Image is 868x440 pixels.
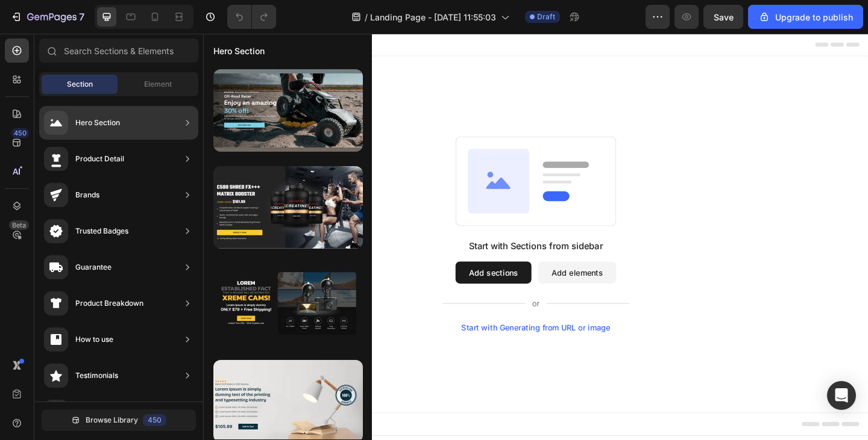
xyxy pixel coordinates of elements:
p: 7 [79,10,84,24]
span: Save [714,12,734,22]
span: Browse Library [86,415,138,426]
div: Hero Section [75,117,120,129]
button: Add sections [274,248,357,272]
div: Undo/Redo [227,5,276,29]
button: 7 [5,5,90,29]
div: 450 [11,128,29,138]
div: Start with Sections from sidebar [289,224,435,238]
button: Browse Library450 [42,409,196,431]
div: Start with Generating from URL or image [281,315,443,325]
span: / [365,11,368,23]
div: Brands [75,189,99,201]
div: Beta [9,220,29,230]
div: Trusted Badges [75,225,128,237]
div: Guarantee [75,261,112,273]
span: Landing Page - [DATE] 11:55:03 [370,11,496,23]
div: Product Detail [75,153,124,165]
input: Search Sections & Elements [39,39,198,63]
button: Add elements [364,248,449,272]
div: Testimonials [75,370,118,382]
iframe: Design area [203,34,868,440]
div: 450 [143,414,166,426]
button: Upgrade to publish [748,5,863,29]
span: Draft [537,11,555,22]
button: Save [703,5,743,29]
div: How to use [75,333,113,345]
div: Open Intercom Messenger [827,381,856,410]
div: Product Breakdown [75,297,143,309]
div: Upgrade to publish [758,11,853,23]
span: Section [67,79,93,90]
span: Element [144,79,172,90]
